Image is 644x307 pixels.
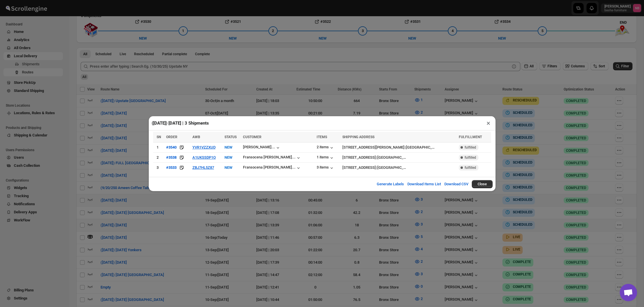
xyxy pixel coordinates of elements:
[441,178,472,190] button: Download CSV
[342,155,456,160] div: |
[465,155,476,160] span: fulfilled
[224,165,232,170] span: NEW
[317,165,335,171] button: 3 items
[342,155,376,160] div: [STREET_ADDRESS]
[342,165,456,171] div: |
[166,165,177,171] button: #3533
[157,135,161,139] span: SN
[243,155,301,161] button: Fransocena [PERSON_NAME]...
[484,119,493,127] button: ×
[342,145,404,150] div: [STREET_ADDRESS][PERSON_NAME]
[192,135,200,139] span: AWB
[620,284,637,301] div: Open chat
[317,135,327,139] span: ITEMS
[224,135,237,139] span: STATUS
[192,165,214,170] button: ZBJ7HL5Z87
[243,165,296,169] div: Fransocena [PERSON_NAME]...
[243,145,281,151] button: [PERSON_NAME]...
[472,180,493,188] button: Close
[317,155,335,161] button: 1 items
[192,145,216,149] button: YVR1VZZXUD
[224,145,232,149] span: NEW
[166,155,177,160] button: #3538
[465,145,476,150] span: fulfilled
[153,142,164,152] td: 1
[166,145,177,149] div: #3540
[377,155,408,160] div: [GEOGRAPHIC_DATA]
[152,120,209,126] h2: ([DATE]) [DATE] | 3 Shipments
[342,165,376,171] div: [STREET_ADDRESS]
[342,145,456,150] div: |
[166,165,177,170] div: #3533
[243,165,301,171] button: Fransocena [PERSON_NAME]...
[153,152,164,162] td: 2
[243,155,296,159] div: Fransocena [PERSON_NAME]...
[224,155,232,160] span: NEW
[459,135,482,139] span: FULFILLMENT
[192,155,216,160] button: A1UKSSDP1O
[465,165,476,170] span: fulfilled
[404,178,444,190] button: Download Items List
[166,155,177,160] div: #3538
[166,145,177,150] button: #3540
[342,135,374,139] span: SHIPPING ADDRESS
[166,135,177,139] span: ORDER
[406,145,437,150] div: [GEOGRAPHIC_DATA]
[377,165,408,171] div: [GEOGRAPHIC_DATA]
[153,162,164,173] td: 3
[317,145,335,151] button: 2 items
[243,145,275,149] div: [PERSON_NAME]...
[243,135,261,139] span: CUSTOMER
[373,178,407,190] button: Generate Labels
